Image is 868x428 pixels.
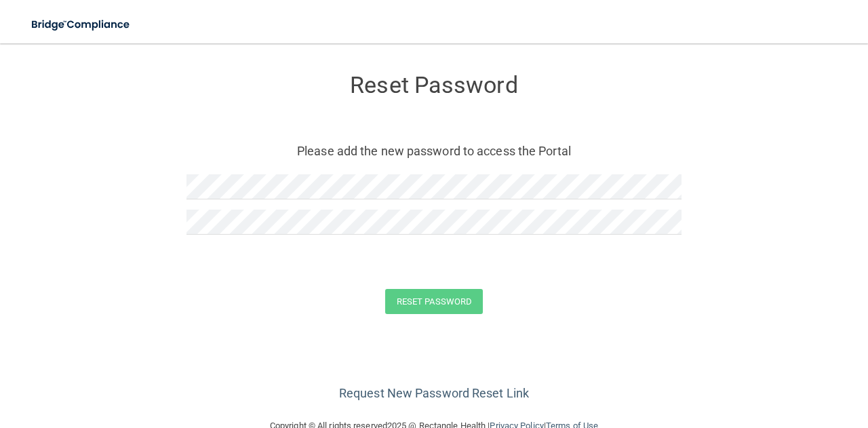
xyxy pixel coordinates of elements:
button: Reset Password [385,289,483,314]
a: Request New Password Reset Link [339,386,529,400]
img: bridge_compliance_login_screen.278c3ca4.svg [20,11,142,39]
h3: Reset Password [186,73,682,98]
p: Please add the new password to access the Portal [197,140,671,162]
